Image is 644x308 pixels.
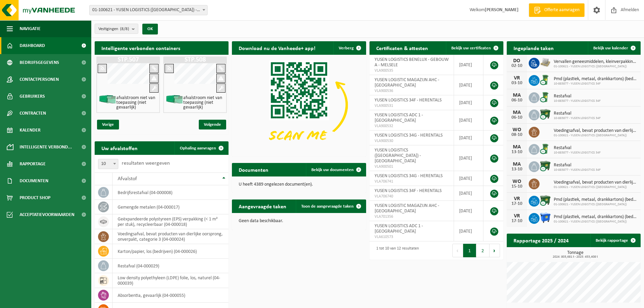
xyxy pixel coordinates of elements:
[554,116,601,120] span: 10-883877 - YUSEN LOGISTICS 34F
[554,59,637,65] span: Vervallen geneesmiddelen, kleinverpakking, niet gevaarlijk (huishoudelijk)
[20,139,72,156] span: Intelligente verbond...
[510,251,641,259] h3: Tonnage
[554,168,601,172] span: 10-883877 - YUSEN LOGISTICS 34F
[20,189,50,206] span: Product Shop
[239,182,359,187] p: U heeft 4389 ongelezen document(en).
[454,171,483,186] td: [DATE]
[113,229,229,244] td: voedingsafval, bevat producten van dierlijke oorsprong, onverpakt, categorie 3 (04-000024)
[554,82,637,86] span: 10-883877 - YUSEN LOGISTICS 34F
[89,5,208,15] span: 01-100621 - YUSEN LOGISTICS (BENELUX) - MELSELE
[375,57,449,68] span: YUSEN LOGISTICS BENELUX - GEBOUW A - MELSELE
[375,214,449,219] span: VLA701356
[20,172,48,189] span: Documenten
[375,188,442,193] span: YUSEN LOGISTICS 34F - HERENTALS
[120,27,129,31] count: (8/8)
[95,41,229,54] h2: Intelligente verbonden containers
[451,46,491,50] span: Bekijk uw certificaten
[454,201,483,221] td: [DATE]
[463,244,476,257] button: 1
[98,159,118,169] span: 10
[113,185,229,200] td: bedrijfsrestafval (04-000008)
[183,96,224,110] h4: afvalstroom niet van toepassing (niet gevaarlijk)
[118,176,137,182] span: Afvalstof
[554,185,637,189] span: 01-100621 - YUSEN LOGISTICS ([GEOGRAPHIC_DATA])
[554,151,601,155] span: 10-883877 - YUSEN LOGISTICS 34F
[20,206,74,223] span: Acceptatievoorwaarden
[375,203,439,214] span: YUSEN LOGISTIC MAGAZIJN AHC - [GEOGRAPHIC_DATA]
[554,214,637,220] span: Pmd (plastiek, metaal, drankkartons) (bedrijven)
[373,243,419,258] div: 1 tot 10 van 12 resultaten
[454,145,483,171] td: [DATE]
[113,259,229,273] td: restafval (04-000029)
[454,131,483,145] td: [DATE]
[540,74,551,86] img: WB-0240-CU
[540,143,551,155] img: WB-0240-CU
[375,164,449,169] span: VLA900501
[510,202,524,206] div: 17-10
[199,120,226,129] span: Volgende
[510,184,524,189] div: 15-10
[510,110,524,115] div: MA
[98,56,158,63] h1: STP.507
[476,244,490,257] button: 2
[333,41,365,55] button: Verberg
[507,41,560,54] h2: Ingeplande taken
[3,293,113,308] iframe: chat widget
[20,54,59,71] span: Bedrijfsgegevens
[375,123,449,129] span: VLA900532
[301,204,354,209] span: Toon de aangevraagde taken
[20,105,46,122] span: Contracten
[20,156,46,172] span: Rapportage
[510,58,524,64] div: DO
[507,234,575,247] h2: Rapportage 2025 / 2024
[510,167,524,172] div: 13-10
[232,199,293,213] h2: Aangevraagde taken
[510,255,641,259] span: 2024: 803,681 t - 2025: 453,408 t
[116,96,157,110] h4: afvalstroom niet van toepassing (niet gevaarlijk)
[510,150,524,155] div: 13-10
[20,20,41,37] span: Navigatie
[375,173,443,179] span: YUSEN LOGISTICS 34G - HERENTALS
[454,110,483,131] td: [DATE]
[20,88,45,105] span: Gebruikers
[554,94,601,99] span: Restafval
[540,212,551,223] img: WB-1100-HPE-BE-01
[485,7,519,13] strong: [PERSON_NAME]
[510,196,524,202] div: VR
[375,98,442,103] span: YUSEN LOGISTICS 34F - HERENTALS
[375,138,449,144] span: VLA900530
[180,146,216,150] span: Ophaling aanvragen
[375,103,449,109] span: VLA900531
[540,160,551,172] img: WB-1100-CU
[454,221,483,241] td: [DATE]
[510,115,524,120] div: 06-10
[375,194,449,199] span: VLA706740
[454,55,483,75] td: [DATE]
[166,95,183,103] img: HK-XP-30-GN-00
[510,81,524,86] div: 03-10
[554,128,637,134] span: Voedingsafval, bevat producten van dierlijke oorsprong, onverpakt, categorie 3
[174,141,228,155] a: Ophaling aanvragen
[113,214,229,229] td: geëxpandeerde polystyreen (EPS) verpakking (< 1 m² per stuk), recycleerbaar (04-000018)
[232,55,366,155] img: Download de VHEPlus App
[375,113,423,123] span: YUSEN LOGISTICS ADC 1 - [GEOGRAPHIC_DATA]
[90,5,207,15] span: 01-100621 - YUSEN LOGISTICS (BENELUX) - MELSELE
[510,179,524,184] div: WO
[375,133,443,138] span: YUSEN LOGISTICS 34G - HERENTALS
[375,223,423,234] span: YUSEN LOGISTICS ADC 1 - [GEOGRAPHIC_DATA]
[306,163,365,176] a: Bekijk uw documenten
[452,244,463,257] button: Previous
[375,77,439,88] span: YUSEN LOGISTIC MAGAZIJN AHC - [GEOGRAPHIC_DATA]
[554,111,601,116] span: Restafval
[529,3,585,17] a: Offerte aanvragen
[113,200,229,214] td: gemengde metalen (04-000017)
[510,127,524,133] div: WO
[20,122,41,139] span: Kalender
[590,234,640,247] a: Bekijk rapportage
[232,41,322,54] h2: Download nu de Vanheede+ app!
[20,37,45,54] span: Dashboard
[554,203,637,207] span: 01-100621 - YUSEN LOGISTICS ([GEOGRAPHIC_DATA])
[375,68,449,73] span: VLA900535
[554,76,637,82] span: Pmd (plastiek, metaal, drankkartons) (bedrijven)
[510,213,524,219] div: VR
